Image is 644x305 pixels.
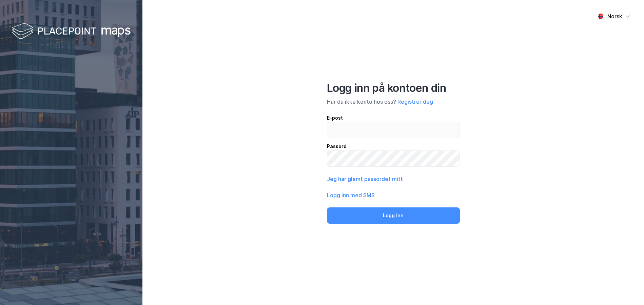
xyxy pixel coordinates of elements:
button: Logg inn med SMS [327,191,375,199]
div: Norsk [607,12,622,20]
div: E-post [327,114,460,122]
button: Logg inn [327,207,460,224]
div: Logg inn på kontoen din [327,81,460,95]
button: Registrer deg [397,98,433,106]
iframe: Chat Widget [610,272,644,305]
div: Passord [327,142,460,150]
div: Har du ikke konto hos oss? [327,98,460,106]
img: logo-white.f07954bde2210d2a523dddb988cd2aa7.svg [12,22,131,42]
button: Jeg har glemt passordet mitt [327,175,403,183]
